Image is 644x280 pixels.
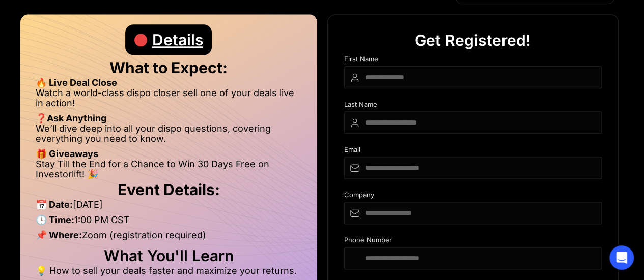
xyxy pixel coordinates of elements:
[609,245,634,270] div: Open Intercom Messenger
[344,236,602,247] div: Phone Number
[36,199,73,210] strong: 📅 Date:
[344,101,602,111] div: Last Name
[36,123,302,149] li: We’ll dive deep into all your dispo questions, covering everything you need to know.
[36,215,302,230] li: 1:00 PM CST
[36,148,98,159] strong: 🎁 Giveaways
[109,58,228,77] strong: What to Expect:
[36,88,302,113] li: Watch a world-class dispo closer sell one of your deals live in action!
[36,230,302,245] li: Zoom (registration required)
[344,146,602,157] div: Email
[152,24,203,55] div: Details
[36,77,117,88] strong: 🔥 Live Deal Close
[36,159,302,179] li: Stay Till the End for a Chance to Win 30 Days Free on Investorlift! 🎉
[36,113,106,123] strong: ❓Ask Anything
[344,191,602,202] div: Company
[36,200,302,215] li: [DATE]
[415,25,530,55] div: Get Registered!
[36,214,74,225] strong: 🕒 Time:
[118,180,220,199] strong: Event Details:
[344,55,602,66] div: First Name
[36,251,302,261] h2: What You'll Learn
[36,230,82,240] strong: 📌 Where:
